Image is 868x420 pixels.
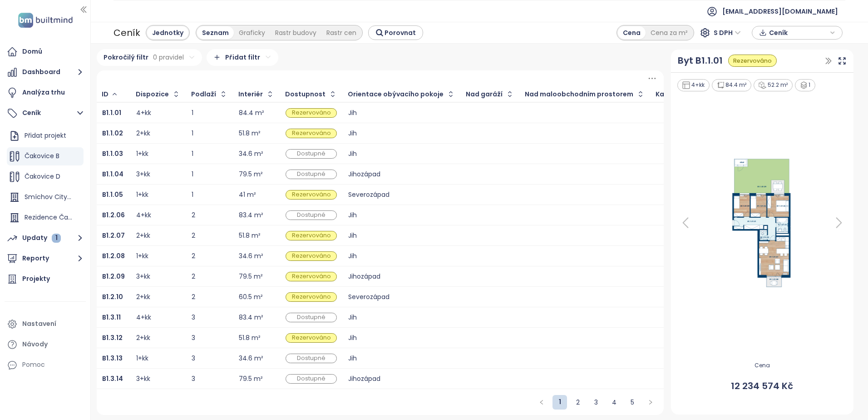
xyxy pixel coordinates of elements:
[286,170,337,179] div: Dostupné
[348,294,455,300] div: Severozápad
[102,376,123,382] a: B1.3.14
[192,315,227,320] div: 3
[102,190,123,199] b: B1.1.05
[15,11,75,30] img: logo
[136,253,148,259] div: 1+kk
[102,335,123,341] a: B1.3.12
[348,315,455,320] div: Jih
[607,395,621,409] a: 4
[102,91,108,97] div: ID
[7,147,84,165] div: Čakovice B
[191,91,216,97] div: Podlaží
[239,192,256,198] div: 41 m²
[102,253,125,259] a: B1.2.08
[136,315,151,320] div: 4+kk
[525,91,633,97] div: Nad maloobchodním prostorem
[102,231,125,240] b: B1.2.07
[102,110,121,116] a: B1.1.01
[136,91,169,97] div: Dispozice
[239,171,263,177] div: 79.5 m²
[136,212,151,218] div: 4+kk
[286,190,337,200] div: Rezervováno
[7,168,84,186] div: Čakovice D
[722,0,838,22] span: [EMAIL_ADDRESS][DOMAIN_NAME]
[239,253,263,259] div: 34.6 m²
[286,292,337,302] div: Rezervováno
[136,192,148,198] div: 1+kk
[5,250,86,268] button: Reporty
[7,127,84,145] div: Přidat projekt
[286,149,337,159] div: Dostupné
[22,318,56,330] div: Nastavení
[192,253,227,259] div: 2
[102,274,125,280] a: B1.2.09
[714,26,741,40] span: S DPH
[5,104,86,122] button: Ceník
[286,333,337,343] div: Rezervováno
[239,315,263,320] div: 83.4 m²
[136,151,148,157] div: 1+kk
[348,110,455,116] div: Jih
[643,395,658,410] button: right
[5,315,86,333] a: Nastavení
[239,355,263,361] div: 34.6 m²
[677,79,710,91] div: 4+kk
[5,229,86,247] button: Updaty 1
[102,233,125,239] a: B1.2.07
[102,192,123,198] a: B1.1.05
[286,374,337,384] div: Dostupné
[239,294,263,300] div: 60.5 m²
[239,376,263,382] div: 79.5 m²
[102,151,123,157] a: B1.1.03
[286,354,337,363] div: Dostupné
[192,335,227,341] div: 3
[25,130,66,141] div: Přidat projekt
[22,232,61,244] div: Updaty
[192,233,227,239] div: 2
[348,233,455,239] div: Jih
[192,212,227,218] div: 2
[197,26,234,39] div: Seznam
[626,395,639,409] a: 5
[25,172,60,181] span: Čakovice D
[102,251,125,260] b: B1.2.08
[239,212,263,218] div: 83.4 m²
[618,26,646,39] div: Cena
[348,192,455,198] div: Severozápad
[676,361,848,370] span: Cena
[348,151,455,157] div: Jih
[607,395,621,410] li: 4
[754,79,793,91] div: 52.2 m²
[466,91,503,97] div: Nad garáží
[348,91,444,97] div: Orientace obývacího pokoje
[5,356,86,374] div: Pomoc
[348,376,455,382] div: Jihozápad
[348,335,455,341] div: Jih
[239,151,263,157] div: 34.6 m²
[102,212,125,218] a: B1.2.06
[539,400,544,405] span: left
[136,376,150,382] div: 3+kk
[385,28,416,38] span: Porovnat
[5,270,86,288] a: Projekty
[648,400,653,405] span: right
[136,274,150,280] div: 3+kk
[728,55,777,67] div: Rezervováno
[678,54,723,68] a: Byt B1.1.01
[102,313,121,322] b: B1.3.11
[102,130,123,136] a: B1.1.02
[552,395,567,410] li: 1
[656,91,689,97] div: Kategorie
[285,91,325,97] div: Dostupnost
[239,233,261,239] div: 51.8 m²
[52,234,61,243] div: 1
[348,253,455,259] div: Jih
[136,335,150,341] div: 2+kk
[192,274,227,280] div: 2
[795,79,816,91] div: 1
[192,130,227,136] div: 1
